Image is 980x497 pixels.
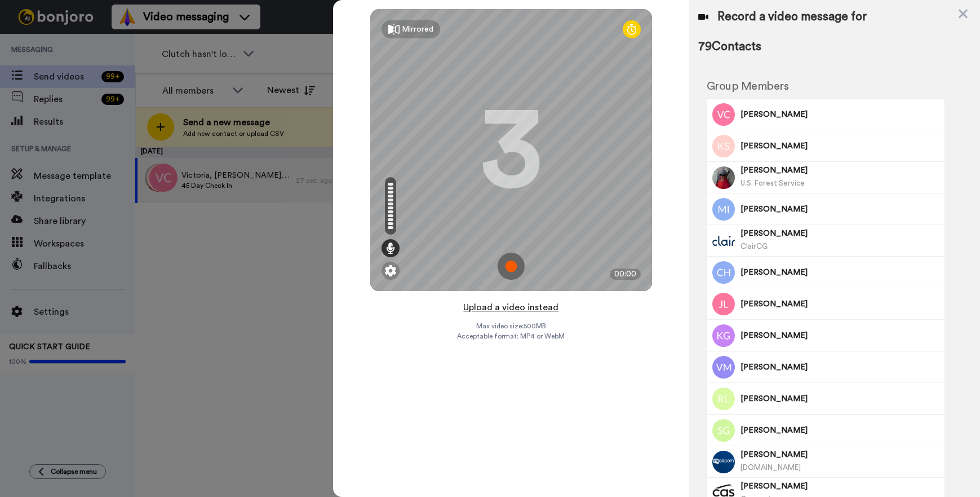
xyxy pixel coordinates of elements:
span: [PERSON_NAME] [740,140,941,152]
img: Image of Maritta Ivanov [712,198,735,221]
span: [PERSON_NAME] [740,267,941,278]
span: [PERSON_NAME] [740,228,941,239]
span: [PERSON_NAME] [740,298,941,310]
span: [PERSON_NAME] [740,393,941,404]
img: ic_record_start.svg [498,253,525,280]
div: 00:00 [610,269,641,280]
span: [PERSON_NAME] [740,204,941,215]
span: Max video size: 500 MB [476,322,546,331]
img: Image of Vicky-lea Munro [712,356,735,379]
span: U.S. Forest Service [740,179,805,187]
span: [DOMAIN_NAME] [740,464,801,471]
span: [PERSON_NAME] [740,109,941,120]
img: Image of Kathy Schafer [712,135,735,157]
span: [PERSON_NAME] [740,481,941,492]
img: Image of Suzanne Glynne [712,419,735,442]
h2: Group Members [707,80,945,93]
span: [PERSON_NAME] [740,425,941,436]
span: [PERSON_NAME] [740,330,941,341]
div: 3 [480,108,542,192]
img: Image of Ruth LeFaive [712,388,735,410]
img: Image of Katie Gilbert [712,324,735,347]
img: Image of Claire Hickson [712,261,735,284]
span: [PERSON_NAME] [740,449,941,460]
img: Image of Victoria Cartwright [712,103,735,126]
span: [PERSON_NAME] [740,165,941,176]
img: Image of Laura Jungst [712,166,735,189]
span: ClairCG [740,243,768,250]
img: Image of Clair Carter-ginn [712,230,735,252]
span: Acceptable format: MP4 or WebM [457,332,565,341]
img: ic_gear.svg [385,265,396,276]
img: Image of Julia Levy-Ndejuru [712,293,735,315]
span: [PERSON_NAME] [740,362,941,373]
img: Image of Lucy Taylor [712,451,735,473]
button: Upload a video instead [460,300,562,315]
